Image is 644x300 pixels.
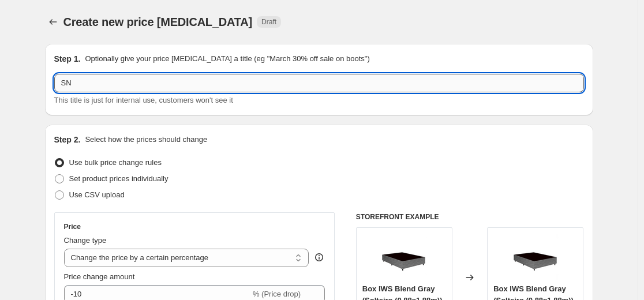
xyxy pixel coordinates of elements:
p: Optionally give your price [MEDICAL_DATA] a title (eg "March 30% off sale on boots") [85,53,369,65]
span: Set product prices individually [69,174,169,183]
span: Use bulk price change rules [69,158,162,167]
img: box_iws_blend_gray_1_80x.png [381,234,427,280]
span: This title is just for internal use, customers won't see it [54,96,233,104]
span: Change type [64,236,107,245]
h3: Price [64,222,81,231]
span: Create new price [MEDICAL_DATA] [63,16,253,28]
input: 30% off holiday sale [54,74,584,92]
button: Price change jobs [45,14,61,30]
span: Draft [261,17,276,27]
div: help [313,252,325,263]
span: % (Price drop) [253,290,301,298]
span: Use CSV upload [69,190,125,199]
h6: STOREFRONT EXAMPLE [356,212,584,222]
p: Select how the prices should change [85,134,207,145]
h2: Step 1. [54,53,81,65]
img: box_iws_blend_gray_1_80x.png [512,234,559,280]
h2: Step 2. [54,134,81,145]
span: Price change amount [64,272,135,281]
